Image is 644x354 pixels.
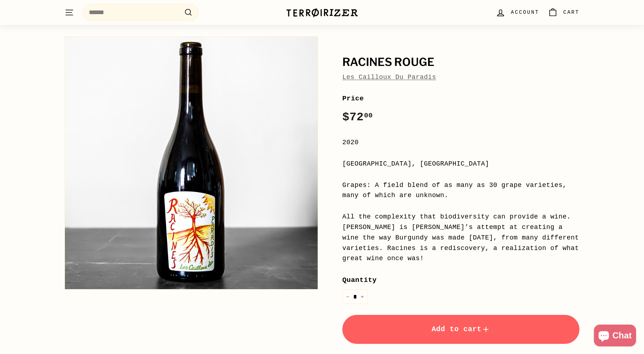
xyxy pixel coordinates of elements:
[342,74,436,81] a: Les Cailloux Du Paradis
[511,8,539,16] span: Account
[342,290,368,304] input: quantity
[357,290,368,304] button: Increase item quantity by one
[544,2,584,23] a: Cart
[342,212,579,264] div: All the complexity that biodiversity can provide a wine. [PERSON_NAME] is [PERSON_NAME]’s attempt...
[342,180,579,201] div: Grapes: A field blend of as many as 30 grape varieties, many of which are unknown.
[364,112,373,120] sup: 00
[563,8,579,16] span: Cart
[592,325,638,348] inbox-online-store-chat: Shopify online store chat
[342,56,579,68] h1: Racines Rouge
[342,290,353,304] button: Reduce item quantity by one
[342,137,579,148] div: 2020
[491,2,544,23] a: Account
[342,315,579,344] button: Add to cart
[342,275,579,286] label: Quantity
[342,159,579,169] div: [GEOGRAPHIC_DATA], [GEOGRAPHIC_DATA]
[432,325,490,333] span: Add to cart
[342,111,373,124] span: $72
[342,93,579,104] label: Price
